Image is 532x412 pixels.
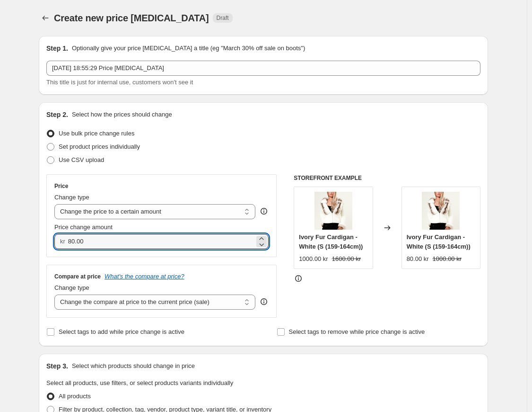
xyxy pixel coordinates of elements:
span: All products [59,393,91,400]
span: Draft [217,14,229,22]
h3: Price [54,182,68,190]
button: What's the compare at price? [105,273,184,280]
p: Select how the prices should change [72,110,172,119]
span: This title is just for internal use, customers won't see it [46,79,193,86]
div: 1000.00 kr [299,254,328,264]
span: Ivory Fur Cardigan - White (S (159-164cm)) [299,233,363,250]
img: MG_1203_bdaeb3fa-57a8-4608-ac5c-2ac282648a28_80x.jpg [314,192,352,230]
input: 30% off holiday sale [46,61,480,76]
span: Set product prices individually [59,143,140,150]
div: help [259,297,269,306]
h6: STOREFRONT EXAMPLE [294,174,480,182]
h2: Step 3. [46,361,68,371]
span: Use bulk price change rules [59,130,134,137]
span: Select tags to remove while price change is active [289,328,425,335]
h2: Step 2. [46,110,68,119]
span: Ivory Fur Cardigan - White (S (159-164cm)) [407,233,471,250]
span: Select all products, use filters, or select products variants individually [46,379,233,386]
h3: Compare at price [54,273,101,280]
strike: 1000.00 kr [433,254,462,264]
button: Price change jobs [39,11,52,25]
span: Change type [54,194,89,201]
p: Select which products should change in price [72,361,195,371]
span: kr [60,238,65,245]
span: Select tags to add while price change is active [59,328,184,335]
div: 80.00 kr [407,254,429,264]
span: Price change amount [54,224,113,231]
input: 80.00 [68,234,254,249]
strike: 1600.00 kr [332,254,361,264]
span: Use CSV upload [59,156,104,163]
span: Create new price [MEDICAL_DATA] [54,13,209,23]
p: Optionally give your price [MEDICAL_DATA] a title (eg "March 30% off sale on boots") [72,44,305,53]
img: MG_1203_bdaeb3fa-57a8-4608-ac5c-2ac282648a28_80x.jpg [422,192,460,230]
span: Change type [54,284,89,291]
div: help [259,206,269,216]
h2: Step 1. [46,44,68,53]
